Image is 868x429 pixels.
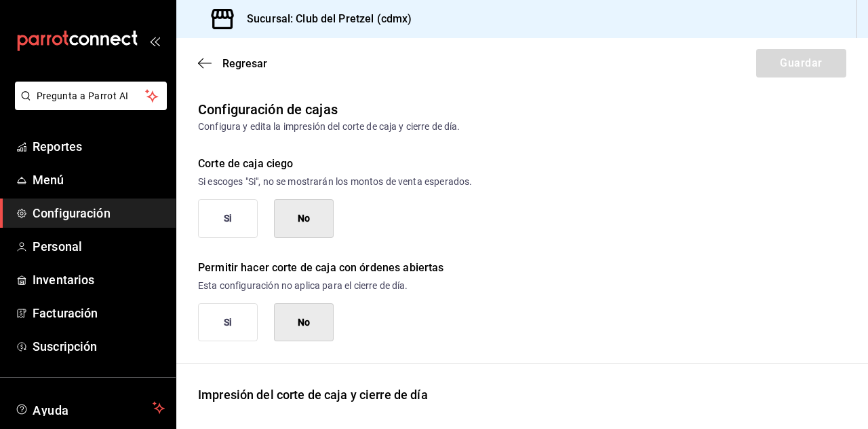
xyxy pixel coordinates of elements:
[274,303,334,342] button: No
[15,82,167,110] button: Pregunta a Parrot AI
[198,199,258,238] button: Si
[198,175,846,188] p: Si escoges "Si", no se mostrarán los montos de venta esperados.
[149,35,160,46] button: open_drawer_menu
[33,271,165,289] span: Inventarios
[274,199,334,238] button: No
[198,260,846,276] div: Permitir hacer corte de caja con órdenes abiertas
[198,385,846,404] div: Impresión del corte de caja y cierre de día
[33,337,165,356] span: Suscripción
[236,11,412,27] h3: Sucursal: Club del Pretzel (cdmx)
[198,120,846,134] div: Configura y edita la impresión del corte de caja y cierre de día.
[37,89,146,103] span: Pregunta a Parrot AI
[198,303,258,342] button: Si
[33,137,165,156] span: Reportes
[33,400,147,416] span: Ayuda
[198,156,846,172] div: Corte de caja ciego
[33,204,165,222] span: Configuración
[33,304,165,322] span: Facturación
[9,99,167,113] a: Pregunta a Parrot AI
[198,57,267,70] button: Regresar
[198,99,338,120] div: Configuración de cajas
[198,279,846,292] p: Esta configuración no aplica para el cierre de día.
[33,237,165,256] span: Personal
[222,57,267,70] span: Regresar
[33,171,165,189] span: Menú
